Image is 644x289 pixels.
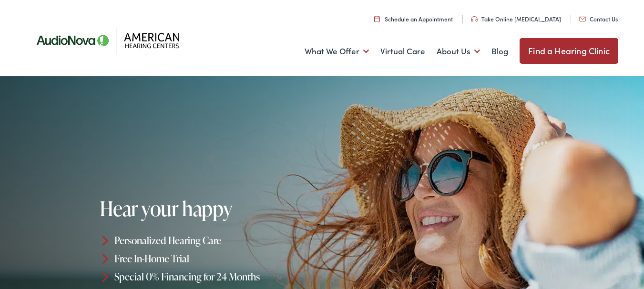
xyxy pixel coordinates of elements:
[380,34,425,69] a: Virtual Care
[437,34,480,69] a: About Us
[100,249,325,268] li: Free In-Home Trial
[305,34,369,69] a: What We Offer
[520,38,618,64] a: Find a Hearing Clinic
[374,16,380,22] img: utility icon
[100,268,325,286] li: Special 0% Financing for 24 Months
[100,231,325,249] li: Personalized Hearing Care
[579,15,618,23] a: Contact Us
[471,15,561,23] a: Take Online [MEDICAL_DATA]
[471,16,478,22] img: utility icon
[100,198,325,219] h1: Hear your happy
[491,34,508,69] a: Blog
[579,17,586,21] img: utility icon
[374,15,453,23] a: Schedule an Appointment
